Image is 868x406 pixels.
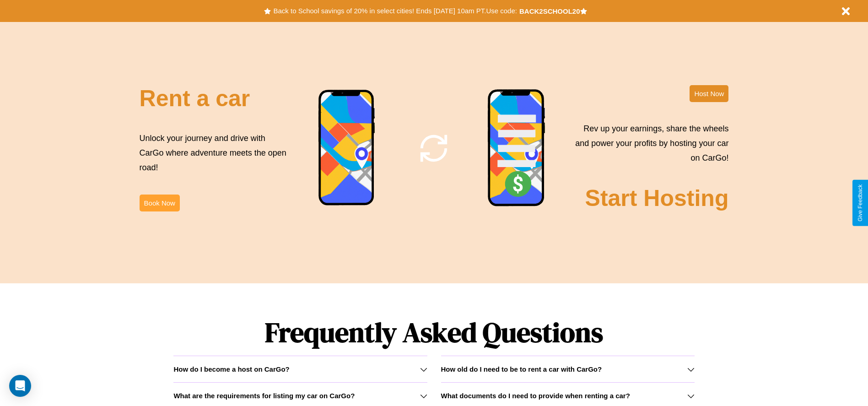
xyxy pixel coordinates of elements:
[318,89,376,207] img: phone
[441,392,630,400] h3: What documents do I need to provide when renting a car?
[570,121,728,166] p: Rev up your earnings, share the wheels and power your profits by hosting your car on CarGo!
[857,184,863,222] div: Give Feedback
[487,89,546,208] img: phone
[585,185,729,211] h2: Start Hosting
[140,85,250,112] h2: Rent a car
[140,131,290,175] p: Unlock your journey and drive with CarGo where adventure meets the open road!
[173,392,355,400] h3: What are the requirements for listing my car on CarGo?
[519,7,580,15] b: BACK2SCHOOL20
[690,85,728,102] button: Host Now
[441,365,602,373] h3: How old do I need to be to rent a car with CarGo?
[9,375,31,397] div: Open Intercom Messenger
[173,309,694,356] h1: Frequently Asked Questions
[271,5,519,17] button: Back to School savings of 20% in select cities! Ends [DATE] 10am PT.Use code:
[140,195,180,211] button: Book Now
[173,365,289,373] h3: How do I become a host on CarGo?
